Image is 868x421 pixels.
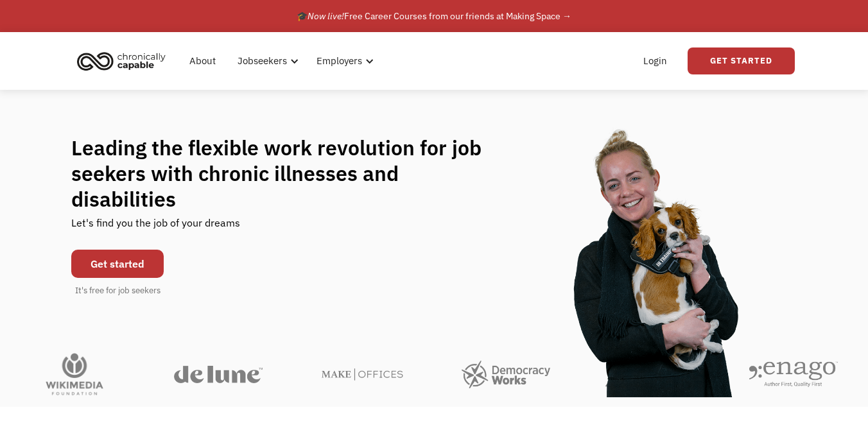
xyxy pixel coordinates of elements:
[71,135,507,212] h1: Leading the flexible work revolution for job seekers with chronic illnesses and disabilities
[636,40,675,82] a: Login
[297,8,571,24] div: 🎓 Free Career Courses from our friends at Making Space →
[238,53,287,69] div: Jobseekers
[230,40,302,82] div: Jobseekers
[71,212,240,243] div: Let's find you the job of your dreams
[317,53,362,69] div: Employers
[308,10,344,22] em: Now live!
[182,40,223,82] a: About
[73,47,175,75] a: home
[688,47,795,74] a: Get Started
[75,284,161,297] div: It's free for job seekers
[71,250,164,278] a: Get started
[309,40,378,82] div: Employers
[73,47,169,75] img: Chronically Capable logo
